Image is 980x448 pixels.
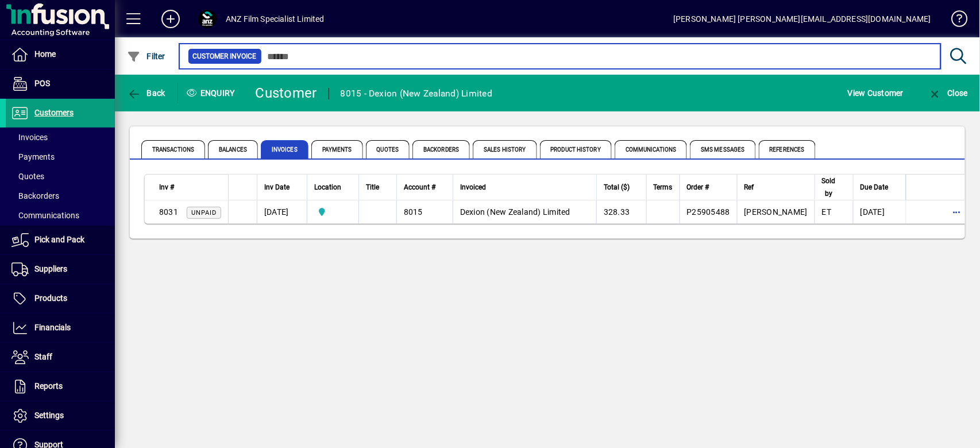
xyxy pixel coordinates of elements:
[34,49,56,59] span: Home
[404,181,435,194] span: Account #
[34,108,74,117] span: Customers
[744,207,808,217] span: [PERSON_NAME]
[759,140,816,159] span: References
[848,84,904,102] span: View Customer
[6,372,115,401] a: Reports
[6,186,115,206] a: Backorders
[460,181,589,194] div: Invoiced
[11,191,59,200] span: Backorders
[690,140,755,159] span: SMS Messages
[159,181,174,194] span: Inv #
[34,264,67,273] span: Suppliers
[34,411,64,420] span: Settings
[124,46,168,67] button: Filter
[861,181,889,194] span: Due Date
[6,128,115,147] a: Invoices
[460,181,486,194] span: Invoiced
[6,147,115,167] a: Payments
[540,140,612,159] span: Product History
[311,140,363,159] span: Payments
[34,323,71,332] span: Financials
[6,69,115,98] a: POS
[822,175,846,200] div: Sold by
[141,140,205,159] span: Transactions
[314,181,352,194] div: Location
[948,203,966,221] button: More options
[943,2,966,40] a: Knowledge Base
[178,84,247,102] div: Enquiry
[226,10,325,28] div: ANZ Film Specialist Limited
[925,83,971,103] button: Close
[208,140,258,159] span: Balances
[11,211,79,220] span: Communications
[257,200,307,223] td: [DATE]
[314,181,341,194] span: Location
[34,352,52,361] span: Staff
[34,235,84,244] span: Pick and Pack
[404,181,446,194] div: Account #
[6,343,115,372] a: Staff
[861,181,899,194] div: Due Date
[34,79,50,88] span: POS
[673,10,931,28] div: [PERSON_NAME] [PERSON_NAME][EMAIL_ADDRESS][DOMAIN_NAME]
[127,52,165,61] span: Filter
[6,401,115,430] a: Settings
[404,207,423,217] span: 8015
[34,381,63,391] span: Reports
[159,207,178,217] span: 8031
[744,181,808,194] div: Ref
[261,140,308,159] span: Invoices
[159,181,221,194] div: Inv #
[127,88,165,98] span: Back
[916,83,980,103] app-page-header-button: Close enquiry
[460,207,570,217] span: Dexion (New Zealand) Limited
[124,83,168,103] button: Back
[34,293,67,303] span: Products
[6,314,115,342] a: Financials
[596,200,646,223] td: 328.33
[366,181,379,194] span: Title
[11,152,55,161] span: Payments
[853,200,906,223] td: [DATE]
[822,207,832,217] span: ET
[115,83,178,103] app-page-header-button: Back
[314,206,352,218] span: AKL Warehouse
[822,175,836,200] span: Sold by
[366,140,410,159] span: Quotes
[687,181,709,194] span: Order #
[366,181,389,194] div: Title
[604,181,630,194] span: Total ($)
[193,51,257,62] span: Customer Invoice
[341,84,493,103] div: 8015 - Dexion (New Zealand) Limited
[412,140,470,159] span: Backorders
[473,140,537,159] span: Sales History
[11,172,44,181] span: Quotes
[845,83,906,103] button: View Customer
[6,206,115,225] a: Communications
[687,207,730,217] span: P25905488
[615,140,687,159] span: Communications
[256,84,317,102] div: Customer
[604,181,641,194] div: Total ($)
[928,88,968,98] span: Close
[191,209,217,217] span: Unpaid
[6,40,115,69] a: Home
[152,9,189,29] button: Add
[654,181,673,194] span: Terms
[6,226,115,254] a: Pick and Pack
[6,167,115,186] a: Quotes
[744,181,754,194] span: Ref
[11,133,48,142] span: Invoices
[264,181,300,194] div: Inv Date
[189,9,226,29] button: Profile
[264,181,290,194] span: Inv Date
[6,284,115,313] a: Products
[687,181,730,194] div: Order #
[6,255,115,284] a: Suppliers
